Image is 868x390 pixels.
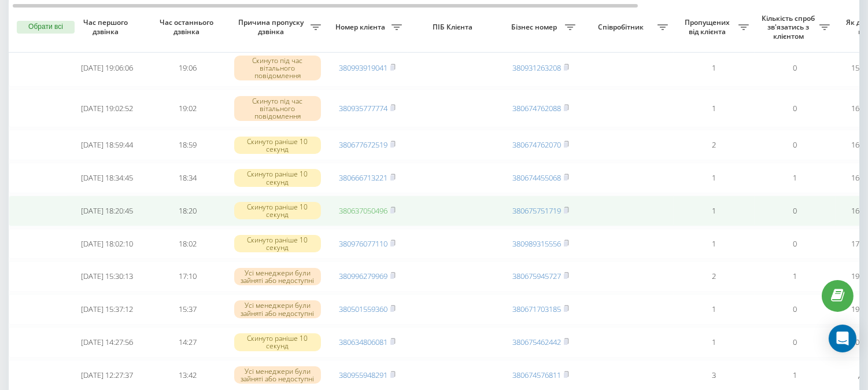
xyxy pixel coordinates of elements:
[234,333,321,351] div: Скинуто раніше 10 секунд
[755,130,836,160] td: 0
[512,304,561,314] a: 380671703185
[512,337,561,347] a: 380675462442
[674,163,755,193] td: 1
[506,23,565,32] span: Бізнес номер
[418,23,490,32] span: ПІБ Клієнта
[674,327,755,358] td: 1
[147,49,228,87] td: 19:06
[333,23,391,32] span: Номер клієнта
[147,130,228,160] td: 18:59
[234,235,321,252] div: Скинуто раніше 10 секунд
[67,327,147,358] td: [DATE] 14:27:56
[234,169,321,186] div: Скинуто раніше 10 секунд
[512,205,561,216] a: 380675751719
[674,229,755,259] td: 1
[147,196,228,226] td: 18:20
[67,229,147,259] td: [DATE] 18:02:10
[512,271,561,281] a: 380675945727
[679,18,738,36] span: Пропущених від клієнта
[512,139,561,150] a: 380674762070
[76,18,138,36] span: Час першого дзвінка
[147,163,228,193] td: 18:34
[234,18,311,36] span: Причина пропуску дзвінка
[67,163,147,193] td: [DATE] 18:34:45
[755,229,836,259] td: 0
[339,172,387,183] a: 380666713221
[512,370,561,380] a: 380674576811
[147,89,228,127] td: 19:02
[67,130,147,160] td: [DATE] 18:59:44
[755,261,836,292] td: 1
[755,294,836,325] td: 0
[339,205,387,216] a: 380637050496
[147,261,228,292] td: 17:10
[512,62,561,73] a: 380931263208
[67,261,147,292] td: [DATE] 15:30:13
[157,18,219,36] span: Час останнього дзвінка
[339,370,387,380] a: 380955948291
[755,89,836,127] td: 0
[829,325,856,352] div: Open Intercom Messenger
[67,49,147,87] td: [DATE] 19:06:06
[234,300,321,318] div: Усі менеджери були зайняті або недоступні
[674,49,755,87] td: 1
[234,96,321,122] div: Скинуто під час вітального повідомлення
[512,238,561,249] a: 380989315556
[339,62,387,73] a: 380993919041
[674,261,755,292] td: 2
[674,130,755,160] td: 2
[339,238,387,249] a: 380976077110
[755,327,836,358] td: 0
[674,89,755,127] td: 1
[339,304,387,314] a: 380501559360
[512,103,561,113] a: 380674762088
[339,139,387,150] a: 380677672519
[17,21,75,34] button: Обрати всі
[755,49,836,87] td: 0
[587,23,658,32] span: Співробітник
[674,196,755,226] td: 1
[339,271,387,281] a: 380996279969
[234,366,321,384] div: Усі менеджери були зайняті або недоступні
[339,337,387,347] a: 380634806081
[755,163,836,193] td: 1
[234,137,321,154] div: Скинуто раніше 10 секунд
[760,14,819,41] span: Кількість спроб зв'язатись з клієнтом
[67,294,147,325] td: [DATE] 15:37:12
[234,202,321,219] div: Скинуто раніше 10 секунд
[755,196,836,226] td: 0
[674,294,755,325] td: 1
[147,294,228,325] td: 15:37
[512,172,561,183] a: 380674455068
[234,268,321,285] div: Усі менеджери були зайняті або недоступні
[339,103,387,113] a: 380935777774
[67,196,147,226] td: [DATE] 18:20:45
[147,229,228,259] td: 18:02
[147,327,228,358] td: 14:27
[234,56,321,81] div: Скинуто під час вітального повідомлення
[67,89,147,127] td: [DATE] 19:02:52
